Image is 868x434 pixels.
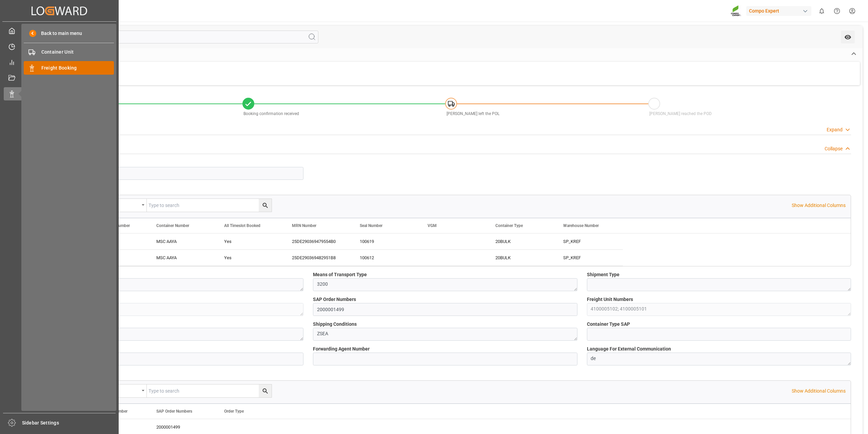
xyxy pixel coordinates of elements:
span: Shipping Conditions [313,321,357,328]
button: Help Center [829,3,845,19]
a: Freight Booking [24,61,114,74]
button: open menu [96,384,147,397]
div: SP_KREF [555,233,623,249]
textarea: ZSEA [313,328,577,341]
span: All Timeslot Booked [224,223,260,228]
div: Compo Expert [746,6,811,16]
button: show 0 new notifications [814,3,829,19]
textarea: 3200 [313,278,577,291]
button: open menu [96,199,147,212]
span: Back to main menu [36,30,82,37]
span: Order Type [224,409,244,414]
div: Press SPACE to select this row. [80,233,623,250]
span: Means of Transport Type [313,271,367,278]
a: Container Unit [24,45,114,59]
span: Container Type SAP [587,321,630,328]
div: MSC AAYA [148,233,216,249]
div: SP_KREF [555,250,623,266]
span: Forwarding Agent Number [313,345,370,353]
div: Expand [827,126,843,133]
div: MSC AAYA [148,250,216,266]
div: 20BULK [495,250,547,266]
input: Search Fields [31,31,318,43]
textarea: 93 [39,303,303,316]
span: Container Number [156,223,189,228]
span: Language For External Communication [587,345,671,353]
div: Yes [224,250,276,266]
input: Type to search [147,199,272,212]
div: 25DE290369479554B0 [284,233,352,249]
span: Freight Booking [41,64,114,72]
button: search button [259,384,272,397]
div: 25DE290369482951B8 [284,250,352,266]
span: Container Unit [41,49,114,56]
span: MRN Number [292,223,316,228]
textarea: 4100005102; 4100005101 [587,303,851,316]
div: Equals [99,386,139,394]
span: SAP Order Numbers [156,409,192,414]
div: Press SPACE to select this row. [80,250,623,266]
div: 100612 [352,250,419,266]
div: Yes [224,234,276,249]
p: Show Additional Columns [792,388,846,395]
span: Shipment Type [587,271,619,278]
span: Booking confirmation received [243,111,299,116]
span: Sidebar Settings [22,419,116,427]
button: Compo Expert [746,4,814,17]
span: Seal Number [360,223,382,228]
textarea: de [587,353,851,365]
div: Collapse [825,145,843,152]
textarea: ZSEA [39,278,303,291]
a: Timeslot Management [4,40,115,53]
button: search button [259,199,272,212]
input: Type to search [147,384,272,397]
span: Container Type [495,223,523,228]
span: VGM [428,223,437,228]
span: Freight Unit Numbers [587,296,633,303]
span: [PERSON_NAME] reached the POD [649,111,712,116]
img: Screenshot%202023-09-29%20at%2010.02.21.png_1712312052.png [731,5,742,17]
div: Equals [99,200,139,208]
span: SAP Order Numbers [313,296,356,303]
div: 20BULK [495,234,547,249]
div: 100619 [352,233,419,249]
span: [PERSON_NAME] left the POL [447,111,499,116]
p: Show Additional Columns [792,202,846,209]
button: open menu [841,31,855,43]
a: My Cockpit [4,24,115,37]
span: Warehouse Number [563,223,599,228]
